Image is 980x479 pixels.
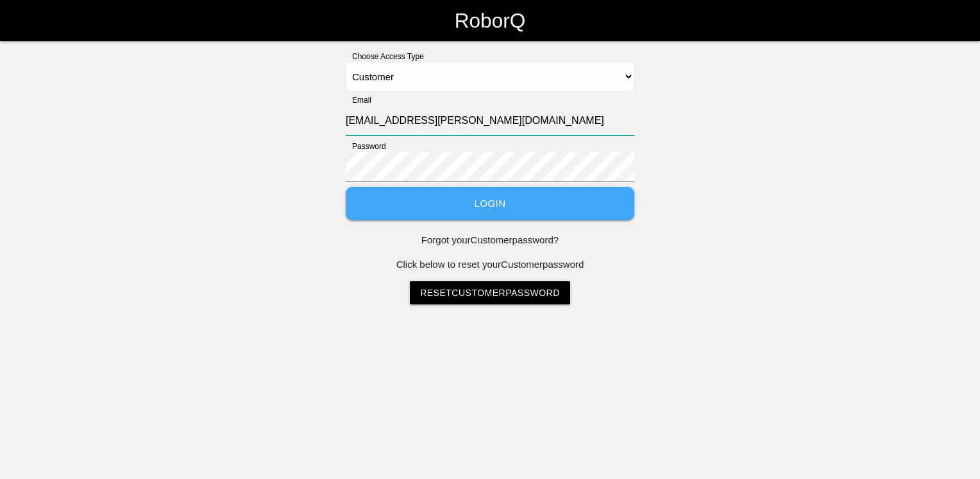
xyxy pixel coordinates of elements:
button: Login [346,187,634,221]
label: Choose Access Type [346,51,424,62]
label: Password [346,141,386,152]
p: Click below to reset your Customer password [346,257,634,272]
a: ResetCustomerPassword [410,281,570,304]
p: Forgot your Customer password? [346,233,634,248]
label: Email [346,94,371,106]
